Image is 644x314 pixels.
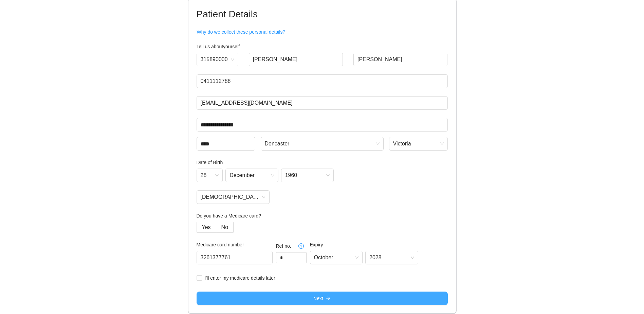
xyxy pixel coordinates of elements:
[197,28,286,36] span: Why do we collect these personal details?
[197,241,273,248] h4: Medicare card number
[353,53,448,66] input: Last Name
[276,242,307,250] h4: Ref no.
[197,43,448,50] h4: Tell us about yourself
[197,27,286,37] button: Why do we collect these personal details?
[369,252,414,263] span: 2028
[221,224,228,230] span: No
[197,159,448,166] h4: Date of Birth
[202,274,278,282] span: I'll enter my medicare details later
[265,139,380,149] span: Doncaster
[201,54,234,65] span: 315890000
[201,170,219,180] span: 28
[310,241,418,248] h4: Expiry
[326,296,331,301] span: arrow-right
[229,170,274,180] span: December
[296,243,306,249] span: question-circle
[197,212,448,220] h4: Do you have a Medicare card?
[197,74,448,88] input: Phone Number
[197,7,448,22] h1: Patient Details
[296,241,307,251] button: question-circle
[313,295,323,302] span: Next
[285,170,330,180] span: 1960
[202,224,211,230] span: Yes
[197,96,448,110] input: Email
[393,139,444,149] span: Victoria
[314,252,359,263] span: October
[201,192,266,202] span: Male
[249,53,343,66] input: First Name
[197,292,448,305] button: Nextarrow-right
